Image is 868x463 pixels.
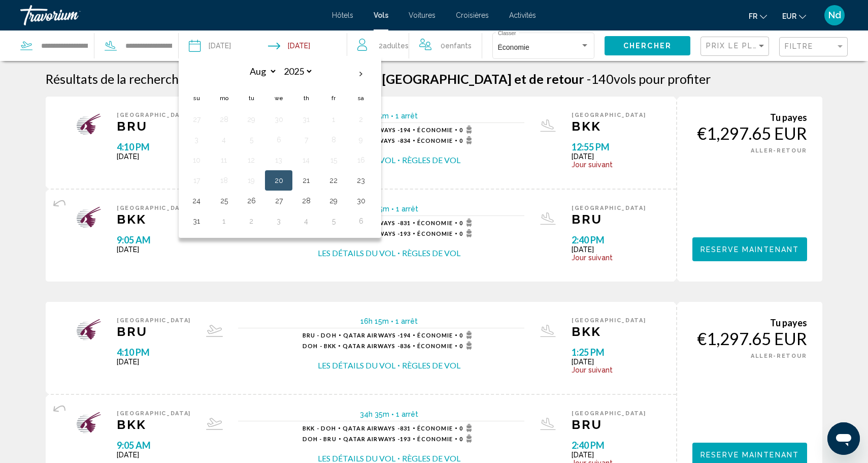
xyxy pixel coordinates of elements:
[692,328,807,349] div: €1,297.65 EUR
[692,242,807,254] a: Reserve maintenant
[827,422,860,455] iframe: Bouton de lancement de la fenêtre de messagerie
[402,360,460,371] button: Règles de vol
[382,71,512,86] span: [GEOGRAPHIC_DATA]
[441,39,472,53] span: 0
[117,317,191,324] span: [GEOGRAPHIC_DATA]
[298,173,314,188] button: Day 21
[189,30,231,61] button: Depart date: Sep 12, 2025
[243,112,259,127] button: Day 29
[117,211,191,227] span: BKK
[280,63,313,80] select: Select year
[751,353,807,359] span: ALLER-RETOUR
[243,173,259,188] button: Day 19
[325,214,342,228] button: Day 5
[572,358,646,366] span: [DATE]
[572,451,646,459] span: [DATE]
[244,63,277,80] select: Select month
[188,173,205,188] button: Day 17
[303,343,336,349] span: DOH - BKK
[782,12,796,20] span: EUR
[409,11,436,19] a: Voitures
[353,194,369,208] button: Day 30
[216,133,232,147] button: Day 4
[417,127,453,133] span: Économie
[343,332,411,338] span: 194
[216,112,232,127] button: Day 28
[117,205,191,211] span: [GEOGRAPHIC_DATA]
[509,11,536,19] a: Activités
[343,343,400,349] span: Qatar Airways -
[572,205,646,211] span: [GEOGRAPHIC_DATA]
[325,194,342,208] button: Day 29
[623,42,672,50] span: Chercher
[459,136,475,144] span: 0
[782,9,806,23] button: Change currency
[692,237,807,261] button: Reserve maintenant
[417,137,453,144] span: Économie
[587,71,591,86] span: -
[243,214,259,228] button: Day 2
[216,214,232,228] button: Day 1
[343,436,400,442] span: Qatar Airways -
[692,448,807,459] a: Reserve maintenant
[417,436,453,442] span: Économie
[243,153,259,167] button: Day 12
[374,11,388,19] a: Vols
[216,153,232,167] button: Day 11
[117,245,191,254] span: [DATE]
[117,118,191,134] span: BRU
[459,219,475,227] span: 0
[749,12,757,20] span: fr
[572,118,646,134] span: BKK
[117,410,191,417] span: [GEOGRAPHIC_DATA]
[785,42,814,50] span: Filtre
[828,10,841,20] span: Nd
[325,112,342,127] button: Day 1
[216,173,232,188] button: Day 18
[417,220,453,226] span: Économie
[572,317,646,324] span: [GEOGRAPHIC_DATA]
[514,71,584,86] span: et de retour
[572,366,646,374] span: Jour suivant
[298,112,314,127] button: Day 31
[360,410,389,418] span: 34h 35m
[188,133,205,147] button: Day 3
[402,248,460,259] button: Règles de vol
[459,424,475,432] span: 0
[347,30,482,61] button: Travelers: 2 adults, 0 children
[347,63,375,86] button: Next month
[117,152,191,161] span: [DATE]
[188,153,205,167] button: Day 10
[749,9,767,23] button: Change language
[572,410,646,417] span: [GEOGRAPHIC_DATA]
[445,42,472,50] span: Enfants
[353,173,369,188] button: Day 23
[117,112,191,118] span: [GEOGRAPHIC_DATA]
[396,410,418,418] span: 1 arrêt
[572,211,646,227] span: BRU
[779,37,848,57] button: Filter
[325,173,342,188] button: Day 22
[46,71,226,86] h1: Résultats de la recherche de vols
[751,147,807,154] span: ALLER-RETOUR
[117,440,191,451] span: 9:05 AM
[587,71,614,86] span: 140
[572,112,646,118] span: [GEOGRAPHIC_DATA]
[303,425,336,431] span: BKK - DOH
[298,194,314,208] button: Day 28
[353,133,369,147] button: Day 9
[572,245,646,254] span: [DATE]
[271,112,287,127] button: Day 30
[353,112,369,127] button: Day 2
[417,332,453,338] span: Économie
[243,194,259,208] button: Day 26
[318,248,395,259] button: Les détails du vol
[417,425,453,431] span: Économie
[271,214,287,228] button: Day 3
[572,161,646,169] span: Jour suivant
[325,133,342,147] button: Day 8
[117,234,191,245] span: 9:05 AM
[188,214,205,228] button: Day 31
